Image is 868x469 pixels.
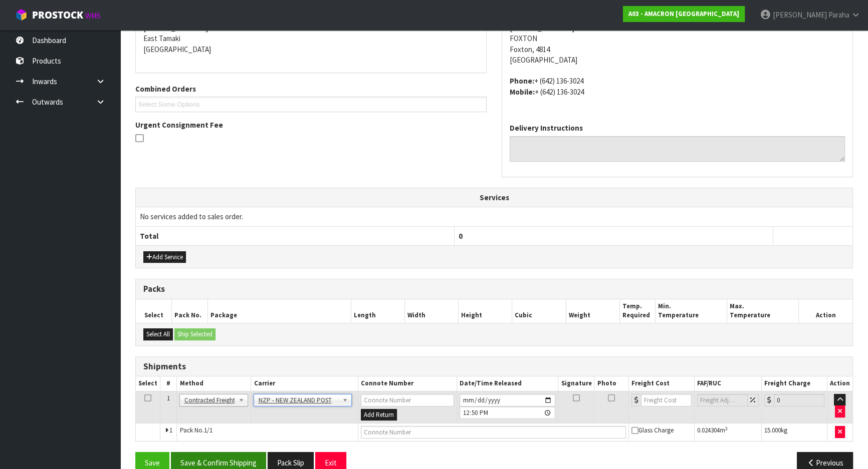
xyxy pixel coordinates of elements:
[351,299,404,323] th: Length
[15,9,28,21] img: cube-alt.png
[510,12,845,65] address: [STREET_ADDRESS] FOXTON Foxton, 4814 [GEOGRAPHIC_DATA]
[136,376,160,391] th: Select
[169,426,172,434] span: 1
[135,84,196,94] label: Combined Orders
[361,426,626,438] input: Connote Number
[177,376,251,391] th: Method
[566,299,619,323] th: Weight
[510,123,583,133] label: Delivery Instructions
[207,299,351,323] th: Package
[628,10,739,18] strong: A03 - AMACRON [GEOGRAPHIC_DATA]
[799,299,852,323] th: Action
[695,376,761,391] th: FAF/RUC
[361,394,454,406] input: Connote Number
[135,120,223,130] label: Urgent Consignment Fee
[459,299,512,323] th: Height
[136,226,455,245] th: Total
[85,11,101,21] small: WMS
[827,376,852,391] th: Action
[761,423,827,441] td: kg
[558,376,594,391] th: Signature
[697,394,747,406] input: Freight Adjustment
[828,10,849,20] span: Paraha
[761,376,827,391] th: Freight Charge
[361,409,397,421] button: Add Return
[203,426,212,434] span: 1/1
[136,188,852,207] th: Services
[136,207,852,226] td: No services added to sales order.
[251,376,358,391] th: Carrier
[512,299,566,323] th: Cubic
[510,87,535,97] strong: mobile
[656,299,727,323] th: Min. Temperature
[404,299,458,323] th: Width
[167,394,170,402] span: 1
[594,376,628,391] th: Photo
[631,426,674,434] span: Glass Charge
[628,376,694,391] th: Freight Cost
[143,362,845,371] h3: Shipments
[258,394,338,406] span: NZP - NEW ZEALAND POST
[773,10,827,20] span: [PERSON_NAME]
[510,76,534,86] strong: phone
[510,76,845,97] address: + (642) 136-3024 + (642) 136-3024
[725,425,728,432] sup: 3
[459,231,463,241] span: 0
[143,12,479,55] address: [STREET_ADDRESS] East Tamaki [GEOGRAPHIC_DATA]
[697,426,720,434] span: 0.024304
[172,299,208,323] th: Pack No.
[177,423,358,441] td: Pack No.
[184,394,235,406] span: Contracted Freight
[32,9,83,22] span: ProStock
[136,299,172,323] th: Select
[358,376,457,391] th: Connote Number
[774,394,824,406] input: Freight Charge
[143,328,173,340] button: Select All
[619,299,656,323] th: Temp. Required
[641,394,692,406] input: Freight Cost
[143,284,845,294] h3: Packs
[457,376,558,391] th: Date/Time Released
[174,328,215,340] button: Ship Selected
[143,251,186,263] button: Add Service
[160,376,177,391] th: #
[623,6,745,22] a: A03 - AMACRON [GEOGRAPHIC_DATA]
[727,299,799,323] th: Max. Temperature
[764,426,781,434] span: 15.000
[695,423,761,441] td: m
